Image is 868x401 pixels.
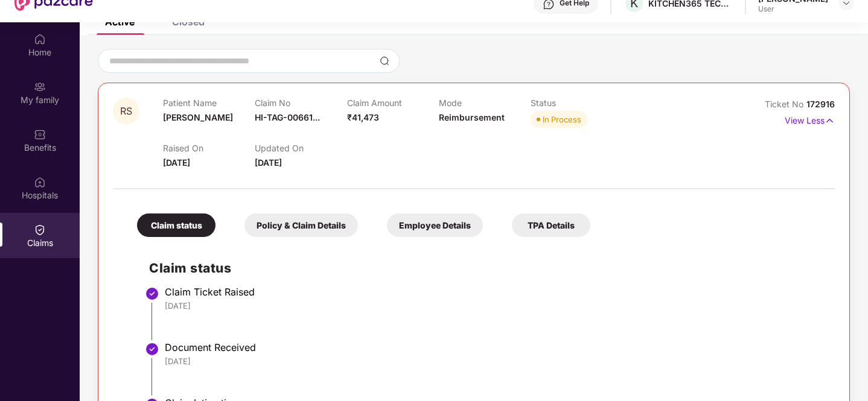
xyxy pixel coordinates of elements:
[120,106,132,116] span: RS
[255,98,346,108] p: Claim No
[137,213,215,237] div: Claim status
[145,342,159,356] img: svg+xml;base64,PHN2ZyBpZD0iU3RlcC1Eb25lLTMyeDMyIiB4bWxucz0iaHR0cDovL3d3dy53My5vcmcvMjAwMC9zdmciIH...
[34,81,46,93] img: svg+xml;base64,PHN2ZyB3aWR0aD0iMjAiIGhlaWdodD0iMjAiIHZpZXdCb3g9IjAgMCAyMCAyMCIgZmlsbD0ibm9uZSIgeG...
[806,99,835,109] span: 172916
[165,341,823,353] div: Document Received
[165,286,823,298] div: Claim Ticket Raised
[165,356,823,367] div: [DATE]
[244,213,358,237] div: Policy & Claim Details
[439,98,531,108] p: Mode
[387,213,483,237] div: Employee Details
[163,157,190,168] span: [DATE]
[163,98,255,108] p: Patient Name
[347,112,379,122] span: ₹41,473
[765,99,806,109] span: Ticket No
[543,113,581,125] div: In Process
[255,143,346,153] p: Updated On
[512,213,590,237] div: TPA Details
[145,286,159,301] img: svg+xml;base64,PHN2ZyBpZD0iU3RlcC1Eb25lLTMyeDMyIiB4bWxucz0iaHR0cDovL3d3dy53My5vcmcvMjAwMC9zdmciIH...
[34,224,46,236] img: svg+xml;base64,PHN2ZyBpZD0iQ2xhaW0iIHhtbG5zPSJodHRwOi8vd3d3LnczLm9yZy8yMDAwL3N2ZyIgd2lkdGg9IjIwIi...
[149,258,823,278] h2: Claim status
[255,157,282,168] span: [DATE]
[255,112,320,122] span: HI-TAG-00661...
[163,112,233,122] span: [PERSON_NAME]
[34,33,46,45] img: svg+xml;base64,PHN2ZyBpZD0iSG9tZSIgeG1sbnM9Imh0dHA6Ly93d3cudzMub3JnLzIwMDAvc3ZnIiB3aWR0aD0iMjAiIG...
[380,56,389,66] img: svg+xml;base64,PHN2ZyBpZD0iU2VhcmNoLTMyeDMyIiB4bWxucz0iaHR0cDovL3d3dy53My5vcmcvMjAwMC9zdmciIHdpZH...
[347,98,439,108] p: Claim Amount
[34,176,46,188] img: svg+xml;base64,PHN2ZyBpZD0iSG9zcGl0YWxzIiB4bWxucz0iaHR0cDovL3d3dy53My5vcmcvMjAwMC9zdmciIHdpZHRoPS...
[163,143,255,153] p: Raised On
[34,128,46,141] img: svg+xml;base64,PHN2ZyBpZD0iQmVuZWZpdHMiIHhtbG5zPSJodHRwOi8vd3d3LnczLm9yZy8yMDAwL3N2ZyIgd2lkdGg9Ij...
[531,98,622,108] p: Status
[439,112,505,122] span: Reimbursement
[825,114,835,127] img: svg+xml;base64,PHN2ZyB4bWxucz0iaHR0cDovL3d3dy53My5vcmcvMjAwMC9zdmciIHdpZHRoPSIxNyIgaGVpZ2h0PSIxNy...
[758,4,828,14] div: User
[165,300,823,311] div: [DATE]
[785,111,835,127] p: View Less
